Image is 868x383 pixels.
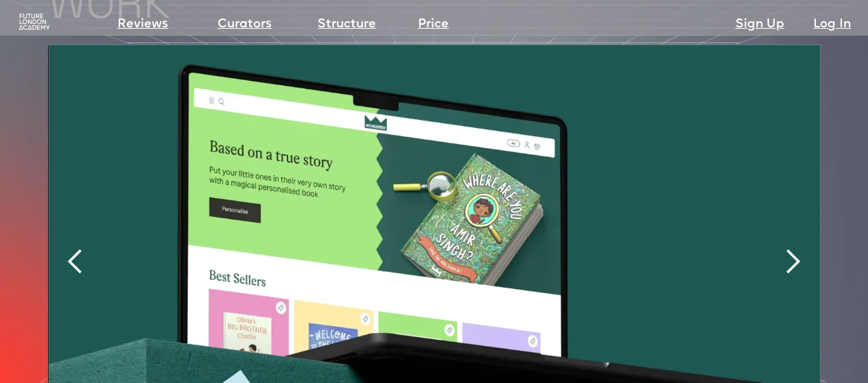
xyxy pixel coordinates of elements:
[813,15,851,34] a: Log In
[117,15,168,34] a: Reviews
[418,15,449,34] a: Price
[318,15,376,34] a: Structure
[735,15,784,34] a: Sign Up
[218,15,272,34] a: Curators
